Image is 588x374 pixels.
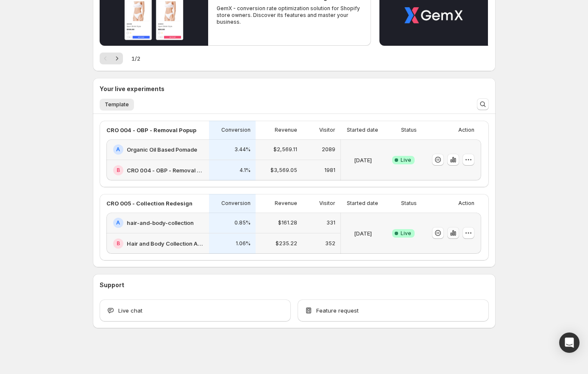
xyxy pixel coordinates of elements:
h2: hair-and-body-collection [127,219,194,227]
p: 4.1% [240,167,251,174]
span: Live [401,157,411,163]
span: 1 / 2 [131,54,140,63]
p: 1.06% [236,240,251,247]
p: 331 [326,219,335,226]
p: Status [401,200,417,207]
nav: Pagination [100,53,123,64]
p: [DATE] [354,229,372,238]
p: Action [458,200,474,207]
button: Search and filter results [477,98,489,110]
p: Action [458,127,474,133]
div: Open Intercom Messenger [559,332,580,353]
p: Visitor [319,200,335,207]
p: CRO 005 - Collection Redesign [106,199,192,208]
p: Started date [347,200,378,207]
span: Live [401,230,411,237]
p: $2,569.11 [273,146,297,153]
span: Template [105,101,129,108]
p: Started date [347,127,378,133]
button: Next [111,53,123,64]
p: $3,569.05 [270,167,297,174]
h2: Hair and Body Collection AB Test [127,239,204,248]
h3: Support [100,281,124,289]
p: Revenue [275,127,297,133]
p: $235.22 [276,240,297,247]
p: Conversion [221,127,251,133]
p: $161.28 [278,219,297,226]
h2: A [116,146,120,153]
p: Status [401,127,417,133]
span: Live chat [118,306,142,315]
p: 352 [325,240,335,247]
h2: B [117,167,120,174]
h2: B [117,240,120,247]
p: 3.44% [234,146,251,153]
p: [DATE] [354,156,372,164]
p: Conversion [221,200,251,207]
p: 1981 [324,167,335,174]
h2: A [116,219,120,226]
h2: CRO 004 - OBP - Removal Popup (variant) [127,166,204,175]
p: Revenue [275,200,297,207]
h2: Organic Oil Based Pomade [127,145,197,154]
p: 2089 [322,146,335,153]
span: Feature request [316,306,359,315]
h3: Your live experiments [100,85,164,93]
p: 0.85% [234,219,251,226]
p: Visitor [319,127,335,133]
p: GemX - conversion rate optimization solution for Shopify store owners. Discover its features and ... [217,5,362,25]
p: CRO 004 - OBP - Removal Popup [106,126,196,134]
